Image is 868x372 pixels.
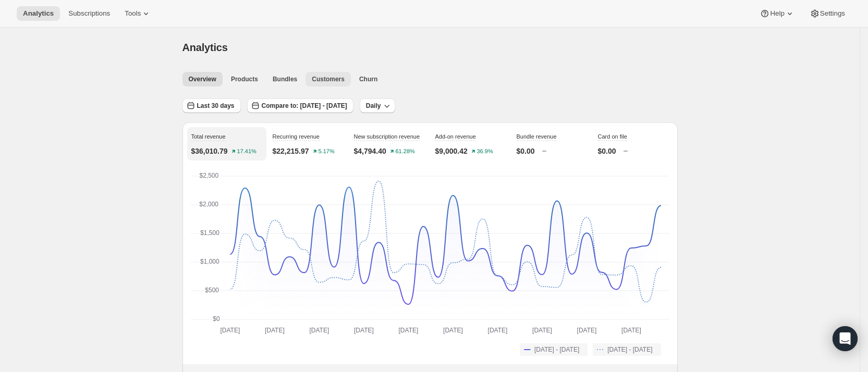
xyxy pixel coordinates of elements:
[200,258,219,265] text: $1,000
[476,148,493,155] text: 36.9%
[435,146,468,156] p: $9,000.42
[191,146,228,156] p: $36,010.79
[182,42,228,53] span: Analytics
[770,9,784,18] span: Help
[125,9,141,18] span: Tools
[354,146,386,156] p: $4,794.40
[598,133,627,140] span: Card on file
[753,6,801,21] button: Help
[598,146,616,156] p: $0.00
[23,9,54,18] span: Analytics
[534,345,579,354] span: [DATE] - [DATE]
[220,327,240,334] text: [DATE]
[443,327,463,334] text: [DATE]
[231,75,258,83] span: Products
[262,102,347,110] span: Compare to: [DATE] - [DATE]
[607,345,652,354] span: [DATE] - [DATE]
[621,327,641,334] text: [DATE]
[189,75,216,83] span: Overview
[577,327,596,334] text: [DATE]
[199,201,218,208] text: $2,000
[360,98,396,113] button: Daily
[237,148,256,155] text: 17.41%
[118,6,157,21] button: Tools
[318,148,334,155] text: 5.17%
[205,287,219,294] text: $500
[435,133,476,140] span: Add-on revenue
[309,327,329,334] text: [DATE]
[395,148,415,155] text: 61.28%
[803,6,851,21] button: Settings
[354,133,420,140] span: New subscription revenue
[182,98,241,113] button: Last 30 days
[487,327,507,334] text: [DATE]
[273,146,309,156] p: $22,215.97
[398,327,418,334] text: [DATE]
[354,327,374,334] text: [DATE]
[200,229,219,237] text: $1,500
[517,146,535,156] p: $0.00
[359,75,377,83] span: Churn
[593,343,661,356] button: [DATE] - [DATE]
[520,343,588,356] button: [DATE] - [DATE]
[247,98,353,113] button: Compare to: [DATE] - [DATE]
[273,133,320,140] span: Recurring revenue
[312,75,345,83] span: Customers
[191,133,226,140] span: Total revenue
[17,6,60,21] button: Analytics
[199,172,218,179] text: $2,500
[820,9,845,18] span: Settings
[532,327,552,334] text: [DATE]
[197,102,235,110] span: Last 30 days
[213,315,220,323] text: $0
[68,9,110,18] span: Subscriptions
[62,6,116,21] button: Subscriptions
[833,326,858,351] div: Open Intercom Messenger
[517,133,557,140] span: Bundle revenue
[265,327,285,334] text: [DATE]
[273,75,297,83] span: Bundles
[366,102,381,110] span: Daily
